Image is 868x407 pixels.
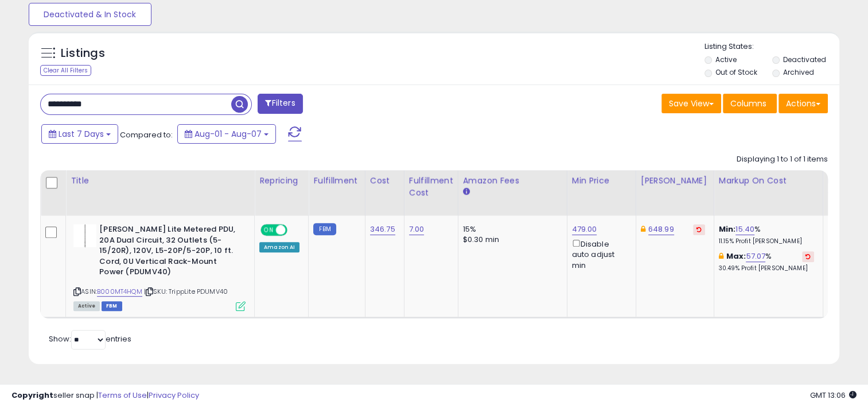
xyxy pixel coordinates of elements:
[810,390,857,401] span: 2025-08-15 13:06 GMT
[714,170,823,216] th: The percentage added to the cost of goods (COGS) that forms the calculator for Min & Max prices.
[259,175,303,187] div: Repricing
[258,94,302,114] button: Filters
[11,390,199,401] div: seller snap | |
[648,224,674,235] a: 648.99
[370,175,399,187] div: Cost
[59,128,104,140] span: Last 7 Days
[719,175,818,187] div: Markup on Cost
[704,41,839,52] p: Listing States:
[730,98,766,109] span: Columns
[463,187,470,197] small: Amazon Fees.
[715,55,737,64] label: Active
[41,124,118,144] button: Last 7 Days
[177,124,276,144] button: Aug-01 - Aug-07
[463,175,562,187] div: Amazon Fees
[49,333,131,344] span: Show: entries
[572,224,597,235] a: 479.00
[746,251,765,262] a: 57.07
[97,287,142,297] a: B000MT4HQM
[828,224,863,235] div: 3
[98,390,147,401] a: Terms of Use
[715,67,757,77] label: Out of Stock
[572,237,627,271] div: Disable auto adjust min
[463,224,558,235] div: 15%
[73,224,246,309] div: ASIN:
[719,264,814,272] p: 30.49% Profit [PERSON_NAME]
[572,175,631,187] div: Min Price
[409,224,425,235] a: 7.00
[409,175,453,199] div: Fulfillment Cost
[73,301,100,311] span: All listings currently available for purchase on Amazon
[71,175,250,187] div: Title
[719,224,736,235] b: Min:
[463,235,558,245] div: $0.30 min
[11,390,53,401] strong: Copyright
[719,251,814,272] div: %
[370,224,395,235] a: 346.75
[73,224,96,247] img: 31miREBVmXL._SL40_.jpg
[194,128,262,140] span: Aug-01 - Aug-07
[40,65,91,76] div: Clear All Filters
[61,45,105,62] h5: Listings
[779,94,828,113] button: Actions
[29,3,151,26] button: Deactivated & In Stock
[735,224,754,235] a: 15.40
[262,225,276,235] span: ON
[102,301,122,311] span: FBM
[723,94,777,113] button: Columns
[259,242,299,252] div: Amazon AI
[719,224,814,245] div: %
[120,129,173,140] span: Compared to:
[783,55,826,64] label: Deactivated
[313,223,336,235] small: FBM
[783,67,814,77] label: Archived
[719,237,814,245] p: 11.15% Profit [PERSON_NAME]
[828,175,867,199] div: Fulfillable Quantity
[726,251,746,262] b: Max:
[661,94,721,113] button: Save View
[144,287,228,296] span: | SKU: TrippLite PDUMV40
[286,225,304,235] span: OFF
[149,390,199,401] a: Privacy Policy
[641,175,709,187] div: [PERSON_NAME]
[737,154,828,165] div: Displaying 1 to 1 of 1 items
[99,224,239,281] b: [PERSON_NAME] Lite Metered PDU, 20A Dual Circuit, 32 Outlets (5-15/20R), 120V, L5-20P/5-20P, 10 f...
[313,175,360,187] div: Fulfillment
